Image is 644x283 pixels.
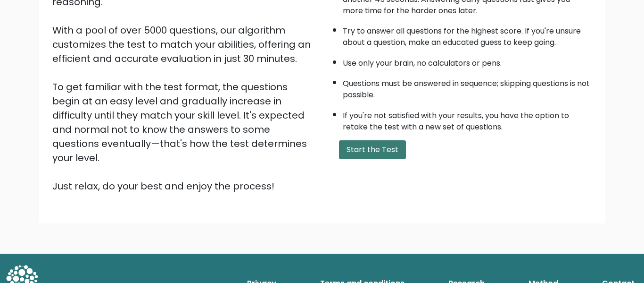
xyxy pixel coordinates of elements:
li: Use only your brain, no calculators or pens. [343,53,592,69]
li: Questions must be answered in sequence; skipping questions is not possible. [343,73,592,101]
button: Start the Test [339,140,406,159]
li: If you're not satisfied with your results, you have the option to retake the test with a new set ... [343,105,592,133]
li: Try to answer all questions for the highest score. If you're unsure about a question, make an edu... [343,21,592,48]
